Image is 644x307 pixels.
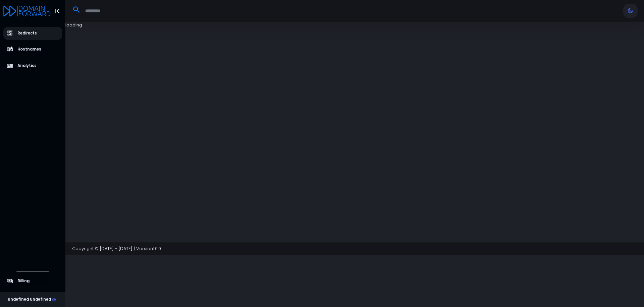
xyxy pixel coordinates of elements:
[17,63,37,69] span: Analytics
[3,43,62,56] a: Hostnames
[17,47,41,52] span: Hostnames
[17,30,37,36] span: Redirects
[3,275,62,288] a: Billing
[3,59,62,72] a: Analytics
[8,297,56,303] div: undefined undefined
[3,6,51,15] a: Logo
[51,5,63,17] button: Toggle Aside
[72,245,161,252] span: Copyright © [DATE] - [DATE] | Version 1.0.0
[3,27,62,40] a: Redirects
[17,278,30,284] span: Billing
[65,22,82,242] div: loading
